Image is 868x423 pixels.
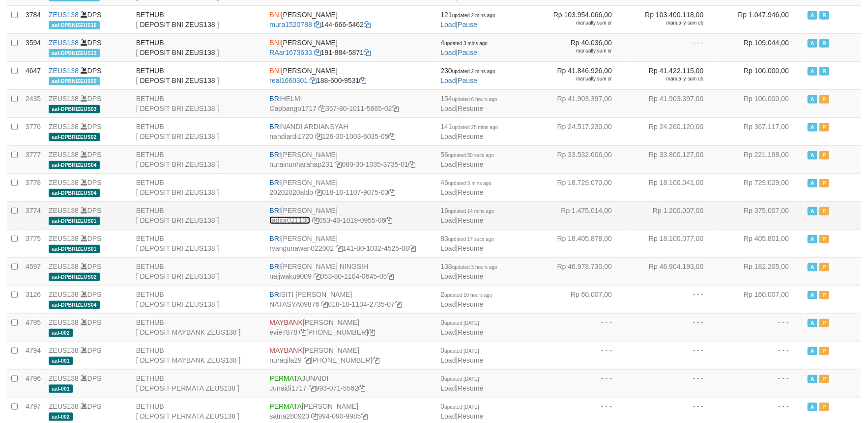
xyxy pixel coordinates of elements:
[718,61,804,89] td: Rp 100.000,00
[458,188,483,196] a: Resume
[448,181,492,186] span: updated 3 mins ago
[440,123,498,140] span: |
[269,67,281,75] span: BNI
[448,209,494,214] span: updated 14 mins ago
[627,285,718,313] td: - - -
[265,117,436,145] td: NANDI ARDIANSYAH 126-30-1003-6035-05
[359,77,366,84] a: Copy 1886009531 to clipboard
[808,179,817,187] span: Active
[535,5,627,33] td: Rp 103.954.066,00
[49,318,79,326] a: ZEUS138
[627,313,718,341] td: - - -
[440,244,456,252] a: Load
[627,369,718,397] td: - - -
[22,369,45,397] td: 4796
[718,145,804,173] td: Rp 221.198,00
[440,207,494,214] span: 16
[395,300,402,308] a: Copy 018101104273507 to clipboard
[535,61,627,89] td: Rp 41.846.926,00
[265,201,436,229] td: [PERSON_NAME] 053-40-1019-0955-06
[269,346,302,354] span: MAYBANK
[718,285,804,313] td: Rp 160.007,00
[49,161,100,169] span: aaf-DPBRIZEUS04
[808,291,817,299] span: Active
[819,319,829,327] span: Paused
[318,105,325,112] a: Copy Capbango1717 to clipboard
[440,207,494,224] span: |
[458,244,483,252] a: Resume
[265,145,436,173] td: [PERSON_NAME] 080-30-1035-3735-01
[269,77,308,84] a: real1660301
[269,374,302,382] span: PERMATA
[49,179,79,186] a: ZEUS138
[22,313,45,341] td: 4795
[265,313,436,341] td: [PERSON_NAME] [PHONE_NUMBER]
[440,77,456,84] a: Load
[314,21,321,28] a: Copy mura1520788 to clipboard
[819,123,829,132] span: Paused
[269,216,310,224] a: radipr021100
[132,369,266,397] td: BETHUB [ DEPOSIT PERMATA ZEUS138 ]
[440,346,479,354] span: 0
[265,5,436,33] td: [PERSON_NAME] 144-666-5462
[440,374,483,392] span: |
[627,89,718,117] td: Rp 41.903.397,00
[22,341,45,369] td: 4794
[440,160,456,168] a: Load
[409,244,416,252] a: Copy 141801032452508 to clipboard
[718,89,804,117] td: Rp 100.000,00
[49,329,73,337] span: aaf-002
[336,244,343,252] a: Copy ryangunawan022002 to clipboard
[819,67,829,76] span: Running
[45,61,132,89] td: DPS
[440,67,495,75] span: 230
[269,207,281,214] span: BRI
[440,132,456,140] a: Load
[385,216,392,224] a: Copy 053401019095506 to clipboard
[269,272,312,280] a: najjwaku9009
[49,235,79,242] a: ZEUS138
[458,105,483,112] a: Resume
[535,117,627,145] td: Rp 24.517.230,00
[49,21,100,29] span: aaf-DPBNIZEUS16
[269,160,333,168] a: nurainunharahap231
[458,160,483,168] a: Resume
[265,369,436,397] td: JUNAIDI 993-071-5562
[311,412,318,420] a: Copy satria280923 to clipboard
[269,95,281,103] span: BRI
[361,412,368,420] a: Copy 9940909985 to clipboard
[808,123,817,132] span: Active
[368,328,375,336] a: Copy 8004940100 to clipboard
[304,356,311,364] a: Copy nuraqila29 to clipboard
[440,179,491,196] span: |
[49,357,73,365] span: aaf-001
[627,33,718,61] td: - - -
[452,97,497,102] span: updated 6 hours ago
[458,272,483,280] a: Resume
[440,412,456,420] a: Load
[535,201,627,229] td: Rp 1.475.014,00
[808,95,817,104] span: Active
[49,245,100,253] span: aaf-DPBRIZEUS01
[49,67,79,75] a: ZEUS138
[49,291,79,298] a: ZEUS138
[440,291,492,308] span: |
[448,237,494,242] span: updated 17 secs ago
[440,123,498,131] span: 141
[45,341,132,369] td: DPS
[440,272,456,280] a: Load
[22,61,45,89] td: 4647
[808,39,817,48] span: Active
[49,151,79,159] a: ZEUS138
[265,257,436,285] td: [PERSON_NAME] NINGSIH 053-80-1104-0645-05
[440,105,456,112] a: Load
[440,318,483,336] span: |
[408,160,415,168] a: Copy 080301035373501 to clipboard
[627,201,718,229] td: Rp 1.200.007,00
[314,49,321,56] a: Copy RAar1673633 to clipboard
[627,5,718,33] td: Rp 103.400.118,00
[631,20,703,26] div: manually sum db
[539,48,612,54] div: manually sum cr
[269,412,309,420] a: satria280923
[49,273,100,281] span: aaf-DPBRIZEUS02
